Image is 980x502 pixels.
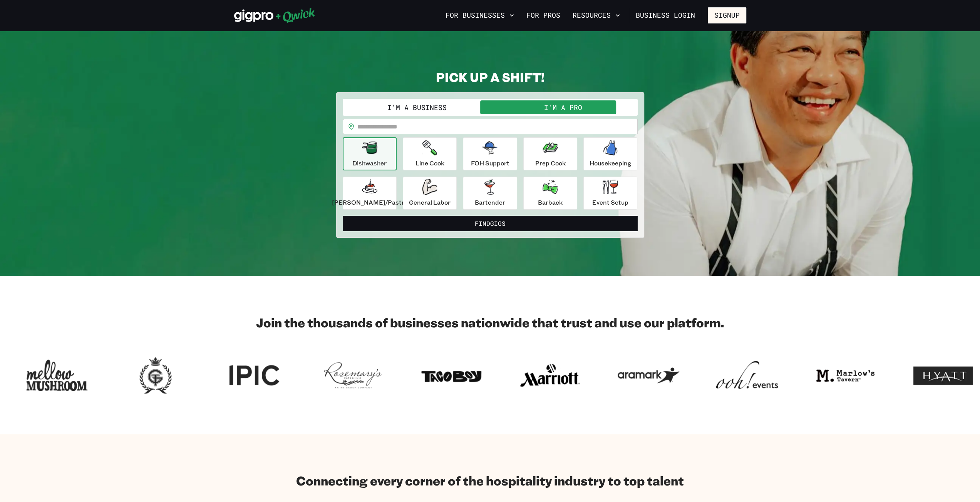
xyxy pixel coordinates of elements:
[463,137,517,170] button: FOH Support
[535,158,565,168] p: Prep Cook
[815,355,876,396] img: Logo for Marlow's Tavern
[523,137,577,170] button: Prep Cook
[583,177,637,210] button: Event Setup
[322,355,384,396] img: Logo for Rosemary's Catering
[523,177,577,210] button: Barback
[332,198,407,207] p: [PERSON_NAME]/Pastry
[420,355,482,396] img: Logo for Taco Boy
[442,9,517,22] button: For Businesses
[223,355,285,396] img: Logo for IPIC
[490,100,636,114] button: I'm a Pro
[343,216,638,231] button: FindGigs
[344,100,490,114] button: I'm a Business
[409,198,451,207] p: General Labor
[336,69,644,85] h2: PICK UP A SHIFT!
[403,177,457,210] button: General Labor
[415,158,444,168] p: Line Cook
[343,137,397,170] button: Dishwasher
[583,137,637,170] button: Housekeeping
[234,315,746,330] h2: Join the thousands of businesses nationwide that trust and use our platform.
[629,7,702,23] a: Business Login
[570,9,623,22] button: Resources
[26,355,88,396] img: Logo for Mellow Mushroom
[463,177,517,210] button: Bartender
[538,198,563,207] p: Barback
[296,473,684,488] h2: Connecting every corner of the hospitality industry to top talent
[343,177,397,210] button: [PERSON_NAME]/Pastry
[913,355,975,396] img: Logo for Hotel Hyatt
[716,355,778,396] img: Logo for ooh events
[592,198,628,207] p: Event Setup
[618,355,679,396] img: Logo for Aramark
[523,9,563,22] a: For Pros
[352,158,387,168] p: Dishwasher
[519,355,581,396] img: Logo for Marriott
[475,198,505,207] p: Bartender
[403,137,457,170] button: Line Cook
[125,355,186,396] img: Logo for Georgian Terrace
[590,158,632,168] p: Housekeeping
[471,158,509,168] p: FOH Support
[708,7,746,23] button: Signup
